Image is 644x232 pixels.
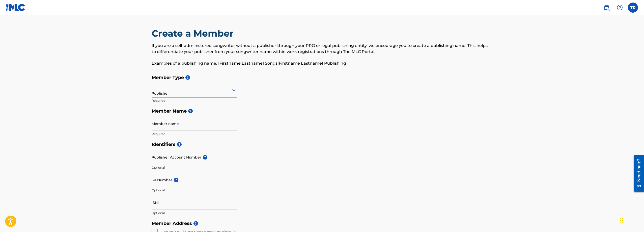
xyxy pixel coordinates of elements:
[152,106,493,117] h5: Member Name
[203,155,207,160] span: ?
[152,218,493,229] h5: Member Address
[615,3,625,13] div: Help
[152,72,493,83] h5: Member Type
[152,211,237,215] p: Optional
[630,153,644,194] iframe: Resource Center
[193,221,198,226] span: ?
[185,75,190,80] span: ?
[152,98,237,103] p: Required
[617,5,623,11] img: help
[152,139,493,150] h5: Identifiers
[628,3,638,13] div: User Menu
[152,132,237,136] p: Required
[620,213,623,228] div: Drag
[152,188,237,193] p: Optional
[152,84,237,96] div: Publisher
[152,60,493,66] p: Examples of a publishing name: [Firstname Lastname] Songs[Firstname Lastname] Publishing
[188,109,193,113] span: ?
[177,142,182,147] span: ?
[604,5,610,11] img: search
[152,165,237,170] p: Optional
[6,4,25,11] img: MLC Logo
[602,3,612,13] a: Public Search
[152,43,493,55] p: If you are a self-administered songwriter without a publisher through your PRO or legal publishin...
[174,178,178,182] span: ?
[619,208,644,232] iframe: Chat Widget
[152,28,236,39] h2: Create a Member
